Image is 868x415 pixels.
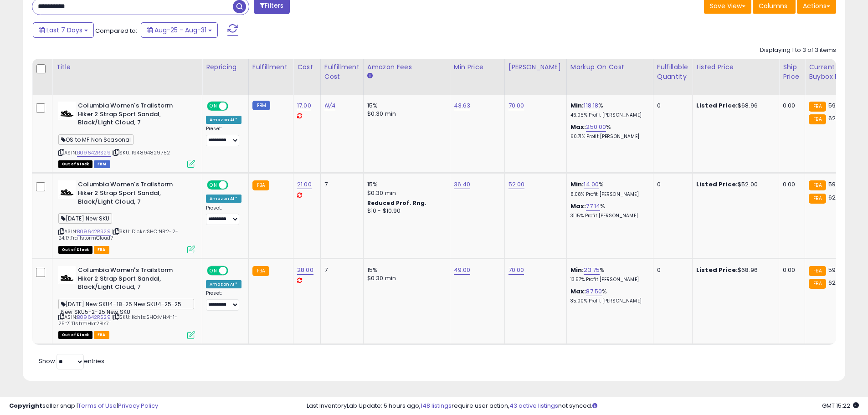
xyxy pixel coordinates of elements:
[570,266,646,283] div: %
[252,266,269,276] small: FBA
[367,110,443,118] div: $0.30 min
[570,101,584,110] b: Min:
[208,181,219,189] span: ON
[46,26,82,35] span: Last 7 Days
[828,266,843,274] span: 59.61
[227,102,241,110] span: OFF
[696,180,772,189] div: $52.00
[828,101,843,110] span: 59.61
[9,402,158,410] div: seller snap | |
[570,180,584,189] b: Min:
[94,160,110,168] span: FBM
[94,331,109,339] span: FBA
[566,59,653,95] th: The percentage added to the cost of goods (COGS) that forms the calculator for Min & Max prices.
[367,102,443,110] div: 15%
[421,401,452,410] a: 148 listings
[367,266,443,274] div: 15%
[657,62,688,82] div: Fulfillable Quantity
[227,267,241,275] span: OFF
[112,149,170,156] span: | SKU: 194894829752
[759,1,787,10] span: Columns
[454,101,471,110] a: 43.63
[367,62,446,72] div: Amazon Fees
[297,62,317,72] div: Cost
[696,62,775,72] div: Listed Price
[58,331,92,339] span: All listings that are currently out of stock and unavailable for purchase on Amazon
[828,114,845,123] span: 62.92
[570,102,646,118] div: %
[297,180,312,189] a: 21.00
[77,313,111,321] a: B09642RS29
[570,180,646,197] div: %
[141,22,218,38] button: Aug-25 - Aug-31
[586,202,600,211] a: 77.14
[570,202,646,219] div: %
[570,191,646,198] p: 8.08% Profit [PERSON_NAME]
[570,266,584,274] b: Min:
[9,401,42,410] strong: Copyright
[227,181,241,189] span: OFF
[783,266,798,274] div: 0.00
[783,62,801,82] div: Ship Price
[822,401,859,410] span: 2025-09-8 15:22 GMT
[696,101,738,110] b: Listed Price:
[828,193,845,202] span: 62.92
[454,180,471,189] a: 36.40
[208,267,219,275] span: ON
[570,133,646,140] p: 60.71% Profit [PERSON_NAME]
[154,26,206,35] span: Aug-25 - Aug-31
[696,266,738,274] b: Listed Price:
[58,266,76,284] img: 31SyoHPVCuL._SL40_.jpg
[58,180,195,252] div: ASIN:
[58,246,92,254] span: All listings that are currently out of stock and unavailable for purchase on Amazon
[206,126,241,146] div: Preset:
[33,22,94,38] button: Last 7 Days
[696,102,772,110] div: $68.96
[297,266,313,275] a: 28.00
[58,299,194,309] span: [DATE] New SKU4-18-25 New SKU4-25-25 New SKU5-2-25 New SKU
[206,116,241,124] div: Amazon AI *
[324,180,356,189] div: 7
[206,62,245,72] div: Repricing
[570,277,646,283] p: 13.57% Profit [PERSON_NAME]
[509,401,558,410] a: 43 active listings
[508,180,525,189] a: 52.00
[570,123,646,140] div: %
[809,266,826,276] small: FBA
[58,160,92,168] span: All listings that are currently out of stock and unavailable for purchase on Amazon
[324,101,335,110] a: N/A
[206,280,241,288] div: Amazon AI *
[454,62,501,72] div: Min Price
[208,102,219,110] span: ON
[570,213,646,219] p: 31.15% Profit [PERSON_NAME]
[367,180,443,189] div: 15%
[508,62,563,72] div: [PERSON_NAME]
[657,180,685,189] div: 0
[77,149,111,157] a: B09642RS29
[570,298,646,304] p: 35.00% Profit [PERSON_NAME]
[206,290,241,311] div: Preset:
[809,114,826,124] small: FBA
[297,101,311,110] a: 17.00
[324,266,356,274] div: 7
[252,101,270,110] small: FBM
[508,266,524,275] a: 70.00
[584,101,598,110] a: 118.18
[56,62,198,72] div: Title
[58,313,177,327] span: | SKU: Kohls:SHO:MH:4-1-25:21:TlstrmHkr2Blk7
[118,401,158,410] a: Privacy Policy
[570,123,586,131] b: Max:
[809,194,826,204] small: FBA
[657,102,685,110] div: 0
[78,401,117,410] a: Terms of Use
[570,202,586,210] b: Max:
[570,62,649,72] div: Markup on Cost
[307,402,859,410] div: Last InventoryLab Update: 5 hours ago, require user action, not synced.
[58,266,195,338] div: ASIN:
[95,26,137,35] span: Compared to:
[657,266,685,274] div: 0
[367,274,443,282] div: $0.30 min
[252,62,289,72] div: Fulfillment
[58,102,76,120] img: 31SyoHPVCuL._SL40_.jpg
[584,266,600,275] a: 23.75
